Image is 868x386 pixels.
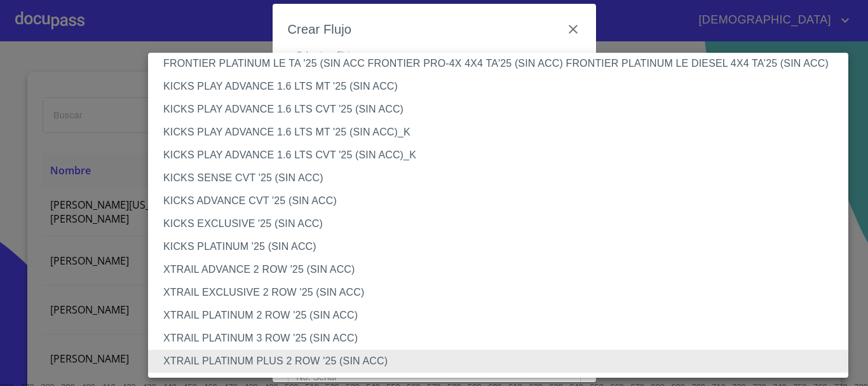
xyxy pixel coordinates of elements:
[148,281,858,304] li: XTRAIL EXCLUSIVE 2 ROW '25 (SIN ACC)
[148,167,858,190] li: KICKS SENSE CVT '25 (SIN ACC)
[148,121,858,144] li: KICKS PLAY ADVANCE 1.6 LTS MT '25 (SIN ACC)_K
[148,235,858,258] li: KICKS PLATINUM '25 (SIN ACC)
[148,144,858,167] li: KICKS PLAY ADVANCE 1.6 LTS CVT '25 (SIN ACC)_K
[148,52,858,75] li: FRONTIER PLATINUM LE TA '25 (SIN ACC FRONTIER PRO-4X 4X4 TA'25 (SIN ACC) FRONTIER PLATINUM LE DIE...
[148,350,858,373] li: XTRAIL PLATINUM PLUS 2 ROW '25 (SIN ACC)
[148,190,858,212] li: KICKS ADVANCE CVT '25 (SIN ACC)
[148,75,858,98] li: KICKS PLAY ADVANCE 1.6 LTS MT '25 (SIN ACC)
[148,98,858,121] li: KICKS PLAY ADVANCE 1.6 LTS CVT '25 (SIN ACC)
[148,327,858,350] li: XTRAIL PLATINUM 3 ROW '25 (SIN ACC)
[148,258,858,281] li: XTRAIL ADVANCE 2 ROW '25 (SIN ACC)
[148,304,858,327] li: XTRAIL PLATINUM 2 ROW '25 (SIN ACC)
[148,212,858,235] li: KICKS EXCLUSIVE '25 (SIN ACC)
